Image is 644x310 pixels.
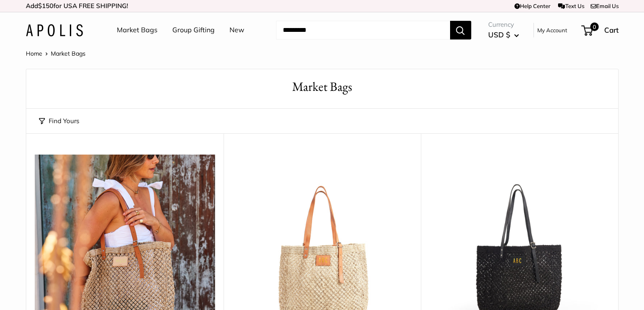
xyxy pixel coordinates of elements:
[51,50,86,57] span: Market Bags
[172,24,215,37] a: Group Gifting
[488,19,519,31] span: Currency
[276,21,450,39] input: Search...
[39,115,79,127] button: Find Yours
[117,24,158,37] a: Market Bags
[38,2,53,10] span: $150
[514,3,550,9] a: Help Center
[582,23,619,37] a: 0 Cart
[26,50,42,57] a: Home
[604,25,619,34] span: Cart
[26,24,83,37] img: Apolis
[537,25,567,35] a: My Account
[590,23,598,31] span: 0
[39,78,605,96] h1: Market Bags
[488,30,510,39] span: USD $
[591,3,619,9] a: Email Us
[450,21,471,39] button: Search
[558,3,584,9] a: Text Us
[488,28,519,42] button: USD $
[26,48,86,59] nav: Breadcrumb
[229,24,244,37] a: New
